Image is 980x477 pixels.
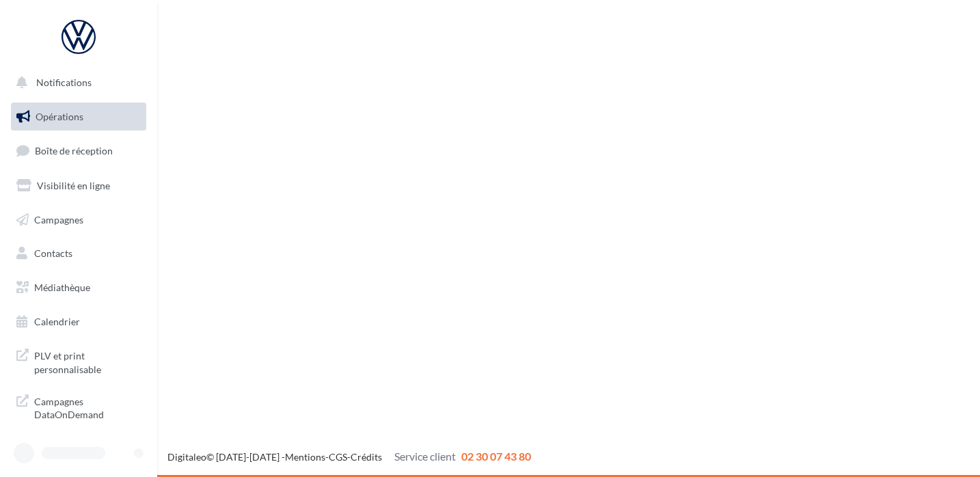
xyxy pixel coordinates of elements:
[461,450,531,463] span: 02 30 07 43 80
[394,450,456,463] span: Service client
[8,136,149,165] a: Boîte de réception
[8,341,149,381] a: PLV et print personnalisable
[8,387,149,427] a: Campagnes DataOnDemand
[8,206,149,234] a: Campagnes
[36,77,92,88] span: Notifications
[8,239,149,268] a: Contacts
[8,68,144,97] button: Notifications
[8,103,149,131] a: Opérations
[37,180,110,191] span: Visibilité en ligne
[167,451,206,463] a: Digitaleo
[8,273,149,302] a: Médiathèque
[34,282,90,293] span: Médiathèque
[34,346,141,376] span: PLV et print personnalisable
[8,308,149,336] a: Calendrier
[167,451,531,463] span: © [DATE]-[DATE] - - -
[34,213,83,225] span: Campagnes
[285,451,325,463] a: Mentions
[351,451,382,463] a: Crédits
[8,172,149,200] a: Visibilité en ligne
[34,316,80,327] span: Calendrier
[34,247,72,259] span: Contacts
[329,451,347,463] a: CGS
[36,111,83,122] span: Opérations
[35,145,113,156] span: Boîte de réception
[34,392,141,422] span: Campagnes DataOnDemand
